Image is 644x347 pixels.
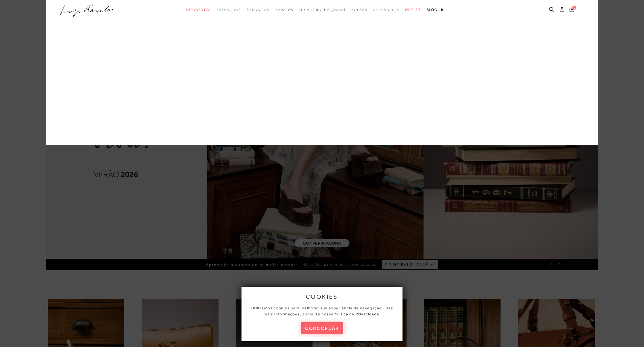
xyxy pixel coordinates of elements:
[351,5,367,15] a: categoryNavScreenReaderText
[427,5,443,15] a: BLOG LB
[373,8,399,12] span: Acessórios
[216,8,241,12] span: Essenciais
[299,8,346,12] span: [DEMOGRAPHIC_DATA]
[247,8,270,12] span: Sandálias
[251,306,393,316] span: Utilizamos cookies para melhorar sua experiência de navegação. Para mais informações, consulte nossa
[299,5,346,15] a: noSubCategoriesText
[301,322,343,334] button: concordar
[275,8,294,12] span: Sapatos
[186,8,211,12] span: Verão Viva
[405,8,421,12] span: Outlet
[186,5,211,15] a: categoryNavScreenReaderText
[405,5,421,15] a: categoryNavScreenReaderText
[333,312,381,316] a: Política de Privacidade.
[275,5,294,15] a: categoryNavScreenReaderText
[572,6,576,10] span: 0
[427,8,443,12] span: BLOG LB
[247,5,270,15] a: categoryNavScreenReaderText
[216,5,241,15] a: categoryNavScreenReaderText
[568,6,576,14] button: 0
[306,294,338,300] span: cookies
[351,8,367,12] span: Bolsas
[373,5,399,15] a: categoryNavScreenReaderText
